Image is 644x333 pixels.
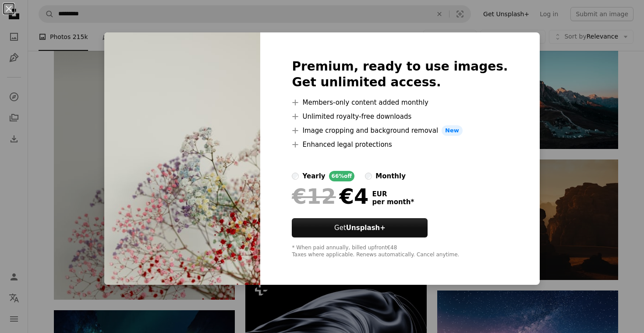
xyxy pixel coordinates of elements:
[292,185,336,208] span: €12
[372,190,414,198] span: EUR
[292,173,299,180] input: yearly66%off
[292,218,428,237] button: GetUnsplash+
[292,59,508,90] h2: Premium, ready to use images. Get unlimited access.
[346,224,386,232] strong: Unsplash+
[292,244,508,259] div: * When paid annually, billed upfront €48 Taxes where applicable. Renews automatically. Cancel any...
[375,171,406,181] div: monthly
[292,139,508,150] li: Enhanced legal protections
[292,185,368,208] div: €4
[302,171,325,181] div: yearly
[104,32,260,285] img: premium_photo-1676478746576-a3e1a9496c23
[329,171,355,181] div: 66% off
[292,97,508,108] li: Members-only content added monthly
[292,125,508,136] li: Image cropping and background removal
[442,125,463,136] span: New
[365,173,372,180] input: monthly
[292,111,508,122] li: Unlimited royalty-free downloads
[372,198,414,206] span: per month *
